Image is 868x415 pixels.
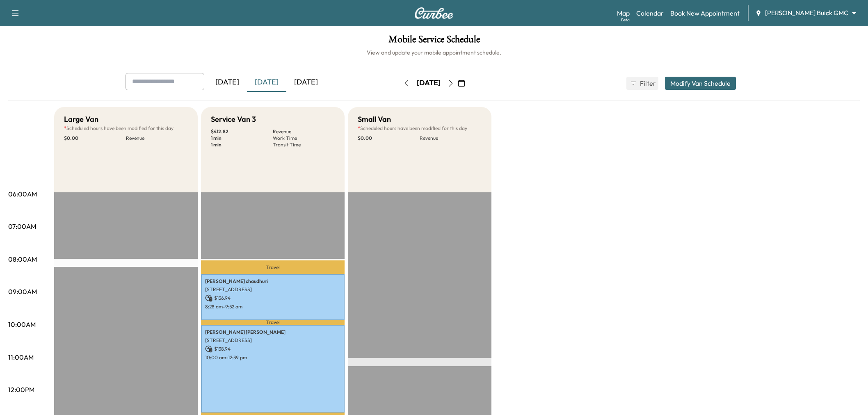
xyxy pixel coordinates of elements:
p: Revenue [126,135,188,141]
p: Travel [201,260,345,274]
button: Modify Van Schedule [665,77,736,90]
p: $ 0.00 [358,135,420,141]
p: 1 min [211,135,273,141]
img: Curbee Logo [414,7,454,19]
p: 8:28 am - 9:52 am [205,303,340,310]
p: 1 min [211,141,273,148]
p: 11:00AM [8,352,34,362]
a: Calendar [636,8,664,18]
p: Scheduled hours have been modified for this day [358,125,482,132]
h5: Large Van [64,114,98,125]
p: Revenue [273,128,335,135]
div: [DATE] [208,73,247,92]
p: $ 0.00 [64,135,126,141]
p: 10:00AM [8,319,36,329]
div: Beta [621,17,630,23]
p: 08:00AM [8,254,37,264]
button: Filter [626,77,658,90]
h5: Small Van [358,114,391,125]
p: Work Time [273,135,335,141]
p: Revenue [420,135,482,141]
span: [PERSON_NAME] Buick GMC [765,8,848,18]
p: 06:00AM [8,189,37,199]
p: Travel [201,320,345,325]
span: Filter [640,78,655,88]
p: Transit Time [273,141,335,148]
p: [PERSON_NAME] chaudhuri [205,278,340,285]
div: [DATE] [417,78,441,88]
a: Book New Appointment [670,8,740,18]
p: 10:00 am - 12:39 pm [205,354,340,361]
div: [DATE] [247,73,286,92]
p: [PERSON_NAME] [PERSON_NAME] [205,329,340,335]
p: Scheduled hours have been modified for this day [64,125,188,132]
p: 09:00AM [8,287,37,296]
p: $ 136.94 [205,294,340,302]
p: $ 138.94 [205,345,340,353]
h1: Mobile Service Schedule [8,34,860,48]
h5: Service Van 3 [211,114,256,125]
a: MapBeta [617,8,630,18]
p: [STREET_ADDRESS] [205,286,340,293]
p: 07:00AM [8,221,36,231]
p: $ 412.82 [211,128,273,135]
p: 12:00PM [8,385,34,394]
h6: View and update your mobile appointment schedule. [8,48,860,57]
p: [STREET_ADDRESS] [205,337,340,344]
div: [DATE] [286,73,326,92]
